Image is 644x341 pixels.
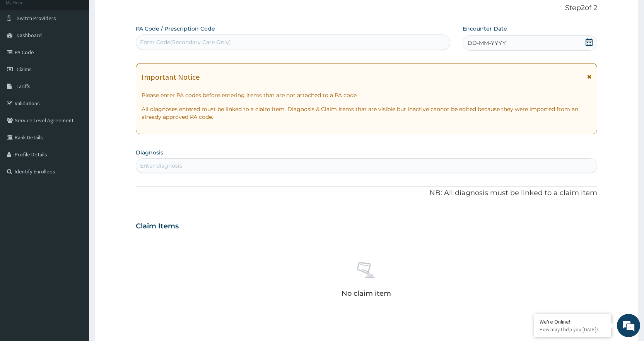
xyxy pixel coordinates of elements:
div: We're Online! [540,318,605,325]
span: DD-MM-YYYY [468,39,506,47]
span: Claims [17,66,32,73]
label: Diagnosis [136,149,163,156]
h1: Important Notice [142,73,200,81]
h3: Claim Items [136,222,179,231]
div: Minimize live chat window [127,4,145,22]
label: Encounter Date [463,25,507,33]
p: NB: All diagnosis must be linked to a claim item [136,188,597,198]
p: How may I help you today? [540,326,605,333]
div: Enter diagnosis [140,162,182,170]
label: PA Code / Prescription Code [136,25,215,33]
p: All diagnoses entered must be linked to a claim item. Diagnosis & Claim Items that are visible bu... [142,105,591,121]
textarea: Type your message and hit 'Enter' [4,211,147,238]
img: d_794563401_company_1708531726252_794563401 [14,39,31,58]
div: Enter Code(Secondary Care Only) [140,38,231,46]
p: No claim item [342,290,391,297]
span: We're online! [45,98,107,176]
p: Step 2 of 2 [136,4,597,12]
p: Please enter PA codes before entering items that are not attached to a PA code [142,91,591,99]
div: Chat with us now [40,43,130,53]
span: Switch Providers [17,15,56,22]
span: Dashboard [17,32,42,39]
span: Tariffs [17,83,31,90]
